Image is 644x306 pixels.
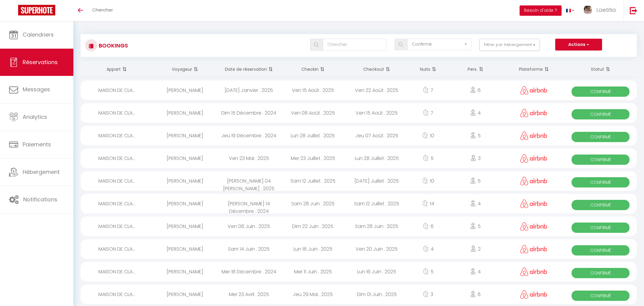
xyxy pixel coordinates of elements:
[23,31,54,38] span: Calendriers
[23,168,60,176] span: Hébergement
[23,58,58,66] span: Réservations
[153,61,217,77] th: Sort by guest
[555,39,602,51] button: Actions
[565,61,637,77] th: Sort by status
[23,141,51,148] span: Paiements
[503,61,565,77] th: Sort by channel
[409,61,448,77] th: Sort by nights
[630,7,637,14] img: logout
[92,7,113,13] span: Chercher
[448,61,503,77] th: Sort by people
[217,61,281,77] th: Sort by booking date
[583,5,592,14] img: ...
[479,39,540,51] button: Filtrer par hébergement
[81,61,153,77] th: Sort by rentals
[596,6,616,14] span: Laetitia
[323,39,387,51] input: Chercher
[18,5,55,15] img: Super Booking
[23,86,50,93] span: Messages
[281,61,345,77] th: Sort by checkin
[345,61,409,77] th: Sort by checkout
[520,5,562,16] button: Besoin d'aide ?
[23,113,47,121] span: Analytics
[23,196,57,203] span: Notifications
[97,39,128,52] h3: Bookings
